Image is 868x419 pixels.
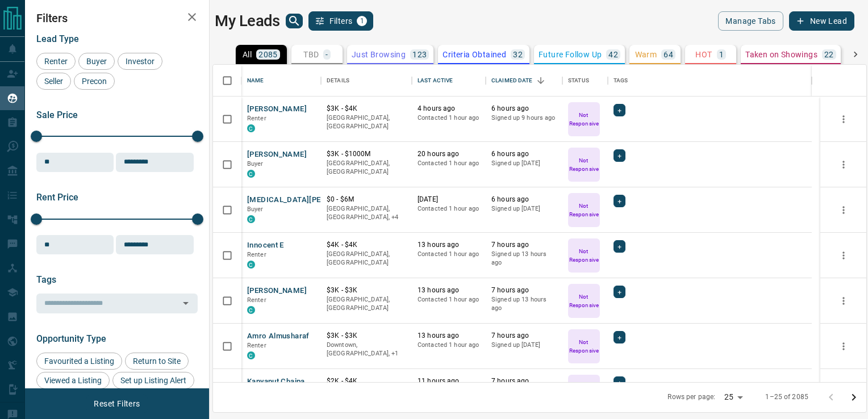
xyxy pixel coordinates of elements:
[835,156,852,173] button: more
[835,202,852,219] button: more
[247,170,255,178] div: condos.ca
[719,51,724,58] p: 1
[569,338,599,355] p: Not Responsive
[122,57,158,66] span: Investor
[491,159,557,168] p: Signed up [DATE]
[418,159,480,168] p: Contacted 1 hour ago
[614,240,625,253] div: +
[247,65,264,97] div: Name
[78,77,111,86] span: Precon
[247,104,307,115] button: [PERSON_NAME]
[608,51,618,58] p: 42
[745,51,817,58] p: Taken on Showings
[358,17,366,25] span: 1
[327,250,406,267] p: [GEOGRAPHIC_DATA], [GEOGRAPHIC_DATA]
[418,331,480,341] p: 13 hours ago
[40,357,118,366] span: Favourited a Listing
[491,295,557,313] p: Signed up 13 hours ago
[491,240,557,250] p: 7 hours ago
[569,202,599,219] p: Not Responsive
[327,341,406,358] p: Toronto
[835,338,852,355] button: more
[125,353,189,370] div: Return to Site
[327,65,349,97] div: Details
[36,353,122,370] div: Favourited a Listing
[491,149,557,159] p: 6 hours ago
[247,331,310,342] button: Amro Almusharaf
[568,65,589,97] div: Status
[720,389,747,405] div: 25
[614,65,628,97] div: Tags
[247,261,255,269] div: condos.ca
[327,286,406,295] p: $3K - $3K
[418,250,480,259] p: Contacted 1 hour ago
[327,195,406,204] p: $0 - $6M
[614,286,625,298] div: +
[569,247,599,264] p: Not Responsive
[40,77,67,86] span: Seller
[40,376,106,385] span: Viewed a Listing
[617,286,621,298] span: +
[617,241,621,252] span: +
[36,372,110,389] div: Viewed a Listing
[36,192,78,203] span: Rent Price
[562,65,608,97] div: Status
[40,57,72,66] span: Renter
[835,247,852,264] button: more
[663,51,673,58] p: 64
[617,104,621,116] span: +
[418,376,480,386] p: 11 hours ago
[112,372,194,389] div: Set up Listing Alert
[36,11,198,25] h2: Filters
[325,51,328,58] p: -
[418,240,480,250] p: 13 hours ago
[513,51,523,58] p: 32
[247,149,307,160] button: [PERSON_NAME]
[617,377,621,388] span: +
[178,295,194,311] button: Open
[667,392,715,402] p: Rows per page:
[491,65,533,97] div: Claimed Date
[82,57,111,66] span: Buyer
[327,104,406,114] p: $3K - $4K
[569,111,599,128] p: Not Responsive
[74,73,115,90] div: Precon
[789,11,854,31] button: New Lead
[418,104,480,114] p: 4 hours ago
[327,204,406,222] p: North York, York Crosstown, East York, Toronto
[247,286,307,296] button: [PERSON_NAME]
[614,195,625,207] div: +
[418,65,453,97] div: Last Active
[247,351,255,359] div: condos.ca
[247,342,266,349] span: Renter
[569,292,599,309] p: Not Responsive
[486,65,562,97] div: Claimed Date
[418,295,480,304] p: Contacted 1 hour ago
[418,286,480,295] p: 13 hours ago
[247,215,255,223] div: condos.ca
[614,331,625,343] div: +
[129,357,185,366] span: Return to Site
[569,156,599,173] p: Not Responsive
[36,53,76,70] div: Renter
[327,114,406,131] p: [GEOGRAPHIC_DATA], [GEOGRAPHIC_DATA]
[116,376,190,385] span: Set up Listing Alert
[718,11,783,31] button: Manage Tabs
[215,12,280,30] h1: My Leads
[247,306,255,314] div: condos.ca
[491,376,557,386] p: 7 hours ago
[247,251,266,258] span: Renter
[491,204,557,213] p: Signed up [DATE]
[842,386,865,409] button: Go to next page
[412,51,427,58] p: 123
[247,195,369,206] button: [MEDICAL_DATA][PERSON_NAME]
[327,149,406,159] p: $3K - $1000M
[491,331,557,341] p: 7 hours ago
[617,150,621,161] span: +
[533,73,549,89] button: Sort
[443,51,506,58] p: Criteria Obtained
[308,11,374,31] button: Filters1
[695,51,712,58] p: HOT
[36,274,56,285] span: Tags
[824,51,834,58] p: 22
